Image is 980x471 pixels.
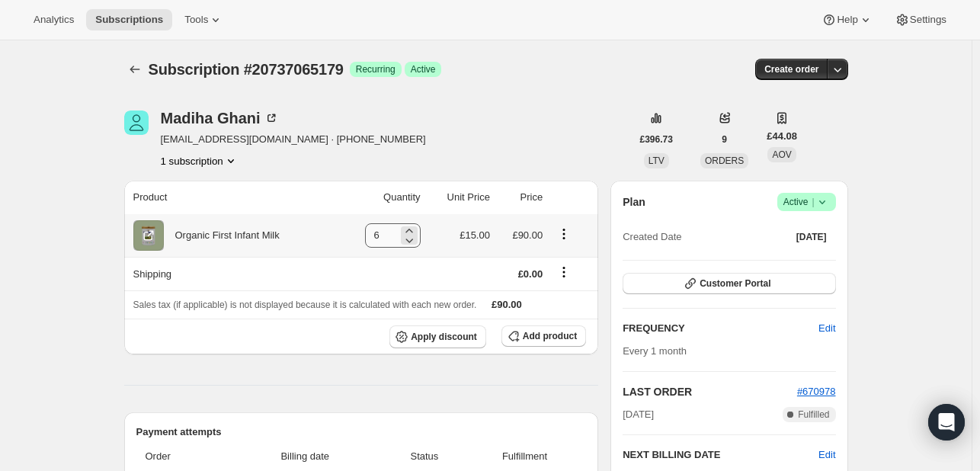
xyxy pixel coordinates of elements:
[460,229,490,241] span: £15.00
[425,181,495,214] th: Unit Price
[772,149,791,160] span: AOV
[136,425,587,440] h2: Payment attempts
[161,111,279,126] div: Madiha Ghani
[783,194,830,210] span: Active
[797,386,836,397] a: #670978
[787,226,836,248] button: [DATE]
[86,9,172,30] button: Subscriptions
[149,61,344,78] span: Subscription #20737065179
[34,14,74,26] span: Analytics
[512,229,543,241] span: £90.00
[886,9,956,30] button: Settings
[910,14,946,26] span: Settings
[798,409,829,421] span: Fulfilled
[24,9,83,30] button: Analytics
[837,14,857,26] span: Help
[175,9,232,30] button: Tools
[495,181,547,214] th: Price
[411,63,436,75] span: Active
[501,325,586,347] button: Add product
[623,273,835,294] button: Customer Portal
[796,231,827,243] span: [DATE]
[713,129,736,150] button: 9
[523,330,577,342] span: Add product
[623,321,818,336] h2: FREQUENCY
[552,264,576,280] button: Shipping actions
[133,300,477,310] span: Sales tax (if applicable) is not displayed because it is calculated with each new order.
[623,384,797,399] h2: LAST ORDER
[623,407,654,422] span: [DATE]
[472,449,577,464] span: Fulfillment
[705,155,744,166] span: ORDERS
[164,228,280,243] div: Organic First Infant Milk
[649,155,665,166] span: LTV
[812,9,882,30] button: Help
[184,14,208,26] span: Tools
[764,63,818,75] span: Create order
[812,196,814,208] span: |
[755,59,828,80] button: Create order
[623,229,681,245] span: Created Date
[386,449,463,464] span: Status
[95,14,163,26] span: Subscriptions
[161,132,426,147] span: [EMAIL_ADDRESS][DOMAIN_NAME] · [PHONE_NUMBER]
[133,220,164,251] img: product img
[552,226,576,242] button: Product actions
[928,404,965,441] div: Open Intercom Messenger
[809,316,844,341] button: Edit
[767,129,797,144] span: £44.08
[124,181,338,214] th: Product
[818,447,835,463] button: Edit
[700,277,770,290] span: Customer Portal
[818,321,835,336] span: Edit
[161,153,239,168] button: Product actions
[518,268,543,280] span: £0.00
[356,63,396,75] span: Recurring
[722,133,727,146] span: 9
[389,325,486,348] button: Apply discount
[623,194,645,210] h2: Plan
[640,133,673,146] span: £396.73
[234,449,377,464] span: Billing date
[631,129,682,150] button: £396.73
[492,299,522,310] span: £90.00
[623,345,687,357] span: Every 1 month
[623,447,818,463] h2: NEXT BILLING DATE
[124,59,146,80] button: Subscriptions
[338,181,425,214] th: Quantity
[124,111,149,135] span: Madiha Ghani
[797,384,836,399] button: #670978
[411,331,477,343] span: Apply discount
[124,257,338,290] th: Shipping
